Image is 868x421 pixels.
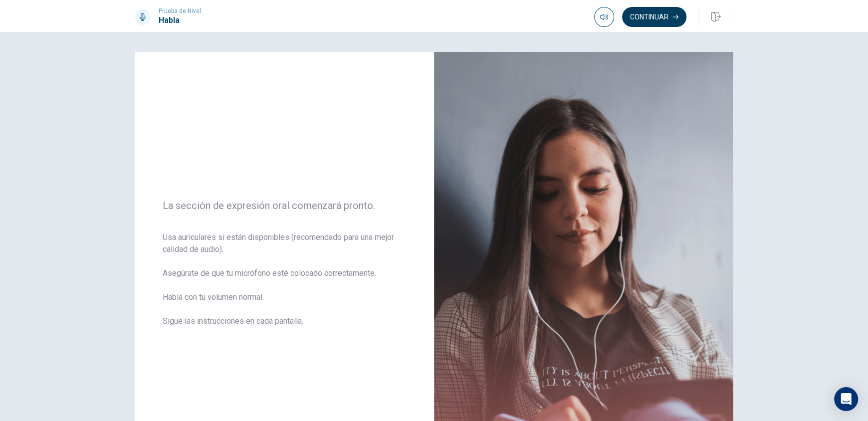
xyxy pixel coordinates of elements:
[159,7,201,14] span: Prueba de Nivel
[622,7,686,27] button: Continuar
[163,200,406,211] span: La sección de expresión oral comenzará pronto.
[159,14,201,26] h1: Habla
[163,231,406,339] span: Usa auriculares si están disponibles (recomendado para una mejor calidad de audio). Asegúrate de ...
[834,387,858,411] div: Open Intercom Messenger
